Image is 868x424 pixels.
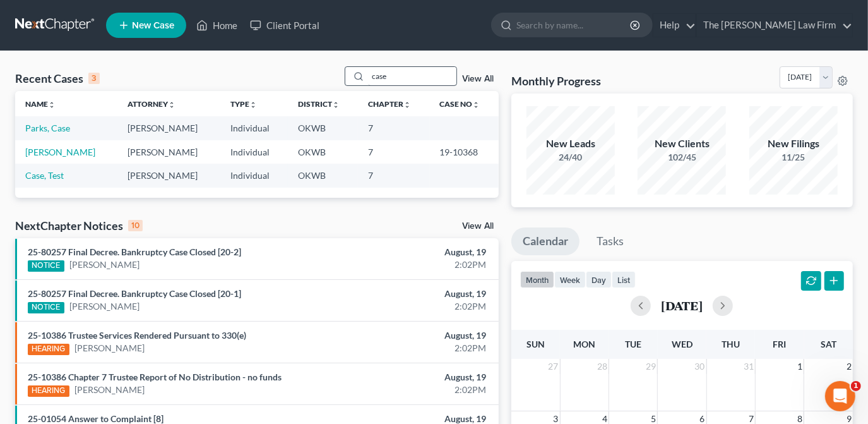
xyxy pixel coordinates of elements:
[28,330,246,341] a: 25-10386 Trustee Services Rendered Pursuant to 330(e)
[653,14,696,37] a: Help
[749,151,838,164] div: 11/25
[342,329,486,342] div: August, 19
[825,381,855,411] iframe: Intercom live chat
[28,260,64,272] div: NOTICE
[845,359,853,374] span: 2
[511,73,601,88] h3: Monthly Progress
[249,101,257,109] i: unfold_more
[547,359,560,374] span: 27
[358,164,430,187] td: 7
[298,99,340,109] a: Districtunfold_more
[342,246,486,258] div: August, 19
[342,384,486,396] div: 2:02PM
[526,339,545,349] span: Sun
[430,140,499,164] td: 19-10368
[28,246,241,257] a: 25-80257 Final Decree. Bankruptcy Case Closed [20-2]
[596,359,609,374] span: 28
[638,136,726,151] div: New Clients
[585,227,635,255] a: Tasks
[168,101,175,109] i: unfold_more
[749,136,838,151] div: New Filings
[25,147,95,157] a: [PERSON_NAME]
[403,101,411,109] i: unfold_more
[288,116,358,140] td: OKWB
[88,73,100,84] div: 3
[511,227,580,255] a: Calendar
[773,339,786,349] span: Fri
[28,288,241,299] a: 25-80257 Final Decree. Bankruptcy Case Closed [20-1]
[288,140,358,164] td: OKWB
[573,339,595,349] span: Mon
[612,271,636,288] button: list
[462,222,494,231] a: View All
[526,151,615,164] div: 24/40
[368,67,456,85] input: Search by name...
[796,359,804,374] span: 1
[722,339,740,349] span: Thu
[28,302,64,313] div: NOTICE
[821,339,836,349] span: Sat
[190,14,244,37] a: Home
[645,359,657,374] span: 29
[117,140,220,164] td: [PERSON_NAME]
[358,116,430,140] td: 7
[220,164,288,187] td: Individual
[220,116,288,140] td: Individual
[230,99,257,109] a: Typeunfold_more
[473,101,480,109] i: unfold_more
[694,359,706,374] span: 30
[625,339,641,349] span: Tue
[342,258,486,271] div: 2:02PM
[554,271,586,288] button: week
[25,99,56,109] a: Nameunfold_more
[638,151,726,164] div: 102/45
[516,13,632,37] input: Search by name...
[28,372,282,382] a: 25-10386 Chapter 7 Trustee Report of No Distribution - no funds
[358,140,430,164] td: 7
[25,170,64,181] a: Case, Test
[15,71,100,86] div: Recent Cases
[128,99,175,109] a: Attorneyunfold_more
[462,75,494,83] a: View All
[244,14,326,37] a: Client Portal
[586,271,612,288] button: day
[742,359,755,374] span: 31
[661,299,703,312] h2: [DATE]
[48,101,56,109] i: unfold_more
[15,218,143,233] div: NextChapter Notices
[74,342,145,354] a: [PERSON_NAME]
[342,288,486,300] div: August, 19
[28,344,69,355] div: HEARING
[28,385,69,397] div: HEARING
[526,136,615,151] div: New Leads
[520,271,554,288] button: month
[28,413,163,424] a: 25-01054 Answer to Complaint [8]
[128,220,143,231] div: 10
[332,101,340,109] i: unfold_more
[672,339,693,349] span: Wed
[440,99,480,109] a: Case Nounfold_more
[69,258,140,271] a: [PERSON_NAME]
[697,14,852,37] a: The [PERSON_NAME] Law Firm
[851,381,861,391] span: 1
[74,384,145,396] a: [PERSON_NAME]
[132,21,174,30] span: New Case
[25,123,70,133] a: Parks, Case
[117,164,220,187] td: [PERSON_NAME]
[368,99,411,109] a: Chapterunfold_more
[342,342,486,354] div: 2:02PM
[288,164,358,187] td: OKWB
[342,300,486,313] div: 2:02PM
[342,371,486,384] div: August, 19
[220,140,288,164] td: Individual
[117,116,220,140] td: [PERSON_NAME]
[69,300,140,313] a: [PERSON_NAME]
